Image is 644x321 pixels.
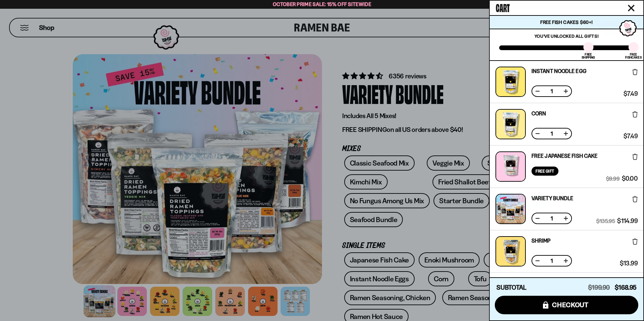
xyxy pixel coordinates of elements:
span: $7.49 [623,133,638,139]
a: Shrimp [532,238,551,243]
span: $13.99 [620,260,638,266]
span: Cart [496,0,510,14]
span: Free Fish Cakes $60+! [540,19,592,25]
span: checkout [552,301,589,309]
h4: Subtotal [496,284,526,291]
span: $7.49 [623,91,638,97]
div: Free Fishcakes [625,53,642,59]
span: 1 [546,131,557,136]
span: 1 [546,216,557,221]
button: Close cart [626,3,636,13]
span: 1 [546,88,557,94]
span: $9.99 [606,176,619,182]
p: You've unlocked all gifts! [499,33,634,39]
span: $135.95 [596,218,615,224]
a: Instant Noodle Egg [532,68,586,74]
a: Free Japanese Fish Cake [532,153,598,158]
span: $168.95 [615,284,637,291]
span: October Prime Sale: 15% off Sitewide [273,1,371,7]
span: 1 [546,258,557,263]
a: Corn [532,111,546,116]
div: Free Shipping [582,53,595,59]
a: Variety Bundle [532,195,573,201]
span: $114.99 [617,218,638,224]
div: Free Gift [532,167,558,176]
span: $0.00 [622,176,638,182]
button: checkout [495,296,638,314]
span: $199.90 [588,284,610,291]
